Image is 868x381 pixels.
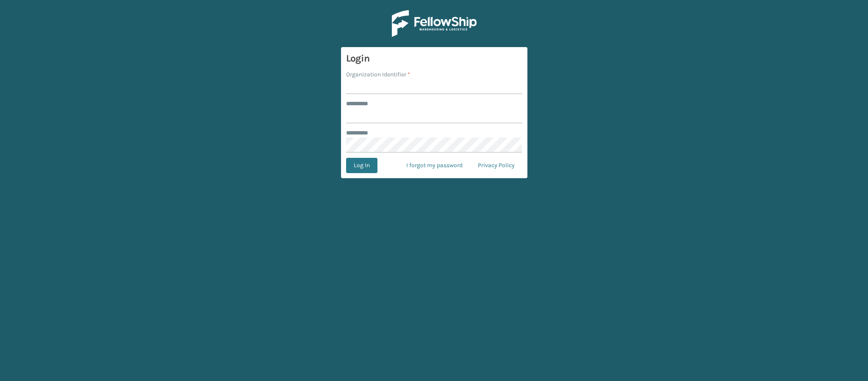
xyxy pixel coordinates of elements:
[392,10,477,37] img: Logo
[346,52,522,65] h3: Login
[399,158,470,173] a: I forgot my password
[346,70,410,79] label: Organization Identifier
[470,158,522,173] a: Privacy Policy
[346,158,377,173] button: Log In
